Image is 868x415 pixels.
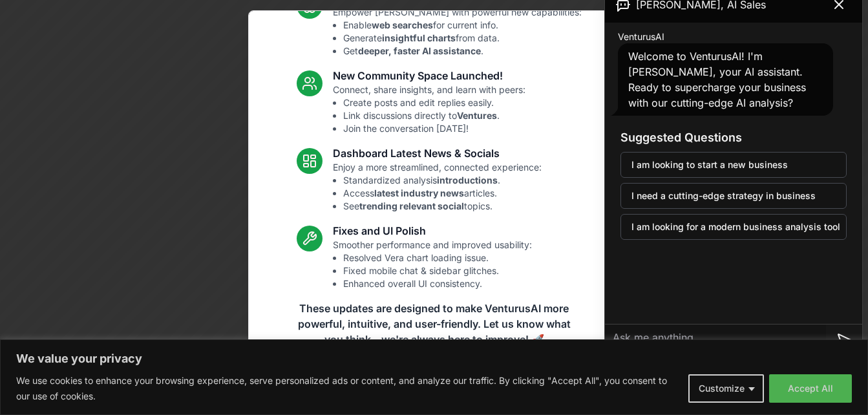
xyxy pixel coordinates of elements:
[333,239,532,290] p: Smoother performance and improved usability:
[333,6,582,58] p: Empower [PERSON_NAME] with powerful new capabilities:
[343,32,582,45] li: Generate from data.
[343,174,542,187] li: Standardized analysis .
[457,110,497,121] strong: Ventures
[374,187,464,198] strong: latest industry news
[382,32,456,43] strong: insightful charts
[358,45,481,56] strong: deeper, faster AI assistance
[437,175,498,186] strong: introductions
[333,145,542,161] h3: Dashboard Latest News & Socials
[290,301,579,347] p: These updates are designed to make VenturusAI more powerful, intuitive, and user-friendly. Let us...
[343,96,525,109] li: Create posts and edit replies easily.
[343,122,525,135] li: Join the conversation [DATE]!
[343,200,542,213] li: See topics.
[333,83,525,135] p: Connect, share insights, and learn with peers:
[343,251,532,264] li: Resolved Vera chart loading issue.
[359,200,464,211] strong: trending relevant social
[333,223,532,239] h3: Fixes and UI Polish
[343,19,582,32] li: Enable for current info.
[333,161,542,213] p: Enjoy a more streamlined, connected experience:
[337,363,531,388] a: Read the full announcement on our blog!
[343,277,532,290] li: Enhanced overall UI consistency.
[343,45,582,58] li: Get .
[333,68,525,83] h3: New Community Space Launched!
[343,264,532,277] li: Fixed mobile chat & sidebar glitches.
[372,19,433,30] strong: web searches
[343,187,542,200] li: Access articles.
[343,109,525,122] li: Link discussions directly to .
